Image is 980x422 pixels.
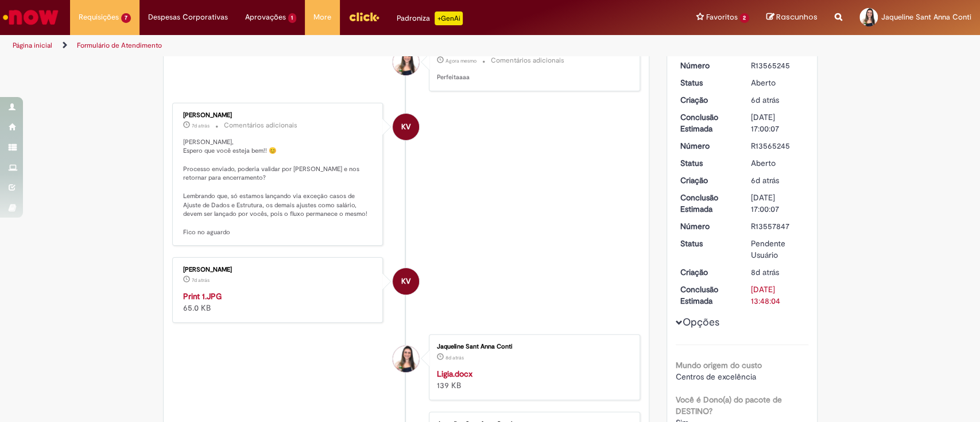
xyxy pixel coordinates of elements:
dt: Status [672,238,742,249]
dt: Conclusão Estimada [672,192,742,215]
dt: Conclusão Estimada [672,284,742,307]
small: Comentários adicionais [491,56,564,65]
img: click_logo_yellow_360x200.png [348,8,379,25]
div: [PERSON_NAME] [183,266,374,273]
span: Agora mesmo [446,57,477,64]
a: Ligia.docx [437,369,472,379]
div: R13557847 [751,220,804,232]
span: Aprovações [245,11,286,23]
time: 25/09/2025 09:00:00 [751,175,779,185]
a: Formulário de Atendimento [77,41,162,50]
span: 1 [288,13,297,23]
span: Jaqueline Sant Anna Conti [881,12,971,22]
div: [PERSON_NAME] [183,112,374,119]
b: Mundo origem do custo [676,360,762,370]
span: 6d atrás [751,95,779,105]
dt: Criação [672,266,742,278]
time: 24/09/2025 09:40:34 [192,277,210,284]
span: 7d atrás [192,122,210,129]
span: Despesas Corporativas [148,11,228,23]
time: 23/09/2025 09:48:01 [446,354,464,361]
span: 2 [739,13,749,23]
span: 7d atrás [192,277,210,284]
b: Você é Dono(a) do pacote de DESTINO? [676,394,782,416]
dt: Número [672,140,742,152]
div: [DATE] 17:00:07 [751,111,804,134]
small: Comentários adicionais [224,121,297,130]
dt: Criação [672,175,742,186]
div: Karine Vieira [393,114,419,140]
a: Rascunhos [766,12,818,23]
span: 8d atrás [446,354,464,361]
time: 24/09/2025 09:40:50 [192,122,210,129]
span: 6d atrás [751,175,779,185]
span: KV [401,113,410,141]
div: Jaqueline Sant Anna Conti [393,346,419,372]
span: More [313,11,331,23]
div: 25/09/2025 09:00:00 [751,94,804,106]
span: 7 [121,13,131,23]
div: Karine Vieira [393,268,419,295]
time: 23/09/2025 09:48:01 [751,267,779,277]
dt: Status [672,157,742,169]
div: R13565245 [751,60,804,71]
ul: Trilhas de página [9,35,645,56]
div: 25/09/2025 09:00:00 [751,175,804,186]
div: Padroniza [397,11,463,25]
div: 65.0 KB [183,291,374,313]
p: [PERSON_NAME], Espero que você esteja bem!! 😊 Processo enviado, poderia validar por [PERSON_NAME]... [183,138,374,237]
img: ServiceNow [1,6,60,29]
dt: Status [672,77,742,88]
span: Favoritos [706,11,737,23]
dt: Número [672,220,742,232]
div: R13565245 [751,140,804,152]
div: Pendente Usuário [751,238,804,261]
span: 8d atrás [751,267,779,277]
div: Jaqueline Sant Anna Conti [437,343,628,350]
time: 30/09/2025 16:40:22 [446,57,477,64]
p: +GenAi [435,11,463,25]
span: Centros de excelência [676,371,756,382]
div: Aberto [751,77,804,88]
a: Página inicial [13,41,52,50]
div: 23/09/2025 09:48:01 [751,266,804,278]
div: [DATE] 13:48:04 [751,284,804,307]
div: Jaqueline Sant Anna Conti [393,49,419,75]
div: [DATE] 17:00:07 [751,192,804,215]
dt: Conclusão Estimada [672,111,742,134]
dt: Criação [672,94,742,106]
p: Perfeitaaaa [437,73,628,82]
div: Aberto [751,157,804,169]
time: 25/09/2025 09:00:00 [751,95,779,105]
span: Rascunhos [776,11,818,22]
span: Requisições [79,11,119,23]
a: Print 1.JPG [183,291,222,301]
dt: Número [672,60,742,71]
span: KV [401,268,410,295]
div: 139 KB [437,368,628,391]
